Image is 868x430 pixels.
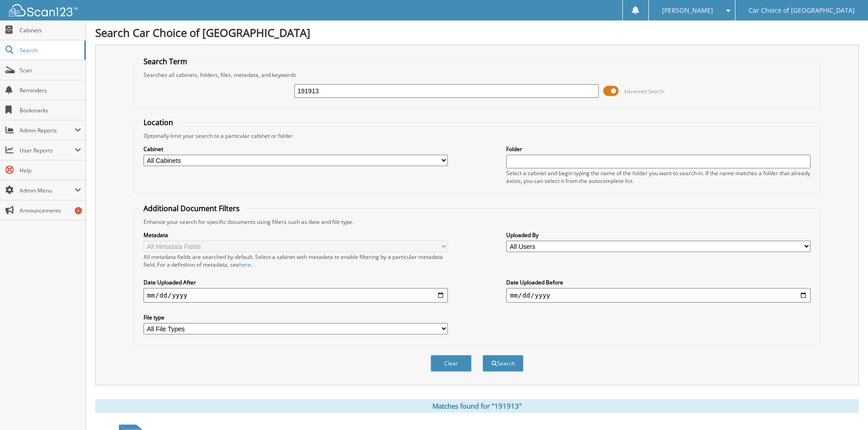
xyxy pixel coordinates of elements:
[139,117,178,127] legend: Location
[9,4,77,16] img: scan123-logo-white.svg
[239,261,251,268] a: here
[139,132,815,140] div: Optionally limit your search to a particular cabinet or folder
[139,218,815,226] div: Enhance your search for specific documents using filters such as date and file type.
[144,231,448,239] label: Metadata
[75,207,82,214] div: 1
[139,56,192,66] legend: Search Term
[662,8,713,13] span: [PERSON_NAME]
[431,355,472,372] button: Clear
[139,71,815,79] div: Searches all cabinets, folders, files, metadata, and keywords
[20,187,75,194] span: Admin Menu
[20,86,81,94] span: Reminders
[144,288,448,303] input: start
[20,207,81,214] span: Announcements
[144,278,448,286] label: Date Uploaded After
[506,169,811,185] div: Select a cabinet and begin typing the name of the folder you want to search in. If the name match...
[506,231,811,239] label: Uploaded By
[95,25,859,40] h1: Search Car Choice of [GEOGRAPHIC_DATA]
[506,288,811,303] input: end
[20,106,81,114] span: Bookmarks
[20,46,80,54] span: Search
[144,145,448,153] label: Cabinet
[506,145,811,153] label: Folder
[139,203,244,213] legend: Additional Document Filters
[95,399,859,413] div: Matches found for "191913"
[20,126,75,134] span: Admin Reports
[483,355,524,372] button: Search
[624,88,664,95] span: Advanced Search
[20,26,81,34] span: Cabinets
[144,253,448,268] div: All metadata fields are searched by default. Select a cabinet with metadata to enable filtering b...
[749,8,855,13] span: Car Choice of [GEOGRAPHIC_DATA]
[20,167,81,174] span: Help
[20,66,81,74] span: Scan
[506,278,811,286] label: Date Uploaded Before
[144,314,448,321] label: File type
[20,147,75,154] span: User Reports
